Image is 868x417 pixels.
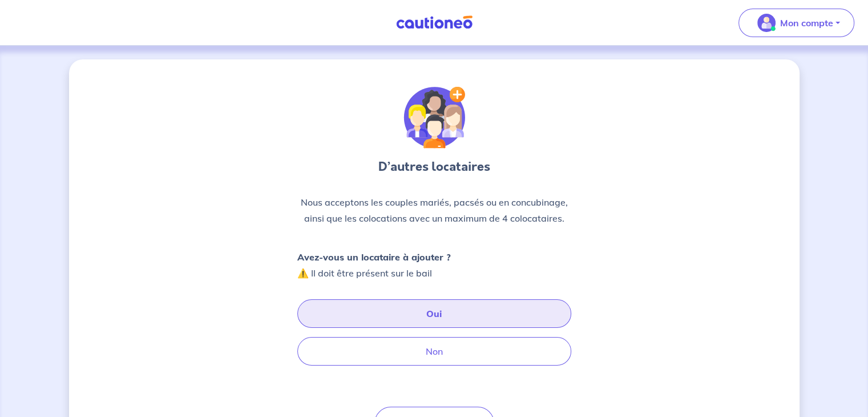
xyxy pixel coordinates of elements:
[391,15,477,30] img: Cautioneo
[757,14,776,32] img: illu_account_valid_menu.svg
[297,299,571,328] button: Oui
[738,9,854,37] button: illu_account_valid_menu.svgMon compte
[403,87,465,149] img: illu_tenants_plus.svg
[297,249,451,281] p: ⚠️ Il doit être présent sur le bail
[297,337,571,366] button: Non
[297,251,451,263] strong: Avez-vous un locataire à ajouter ?
[780,16,833,30] p: Mon compte
[297,194,571,226] p: Nous acceptons les couples mariés, pacsés ou en concubinage, ainsi que les colocations avec un ma...
[297,158,571,176] h3: D’autres locataires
